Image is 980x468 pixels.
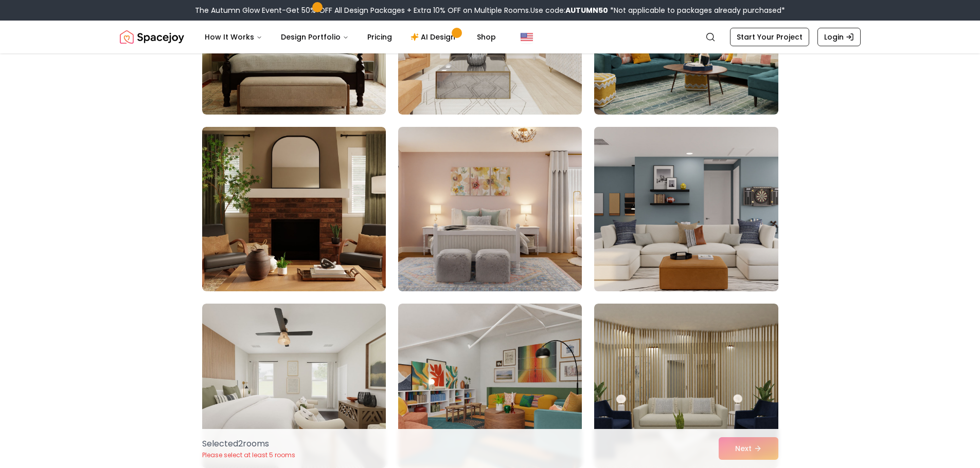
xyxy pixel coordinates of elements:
button: Design Portfolio [273,27,357,47]
span: Use code: [530,5,608,15]
span: *Not applicable to packages already purchased* [608,5,785,15]
img: Room room-28 [202,127,386,291]
b: AUTUMN50 [565,5,608,15]
button: How It Works [197,27,271,47]
img: Room room-32 [398,304,582,468]
div: The Autumn Glow Event-Get 50% OFF All Design Packages + Extra 10% OFF on Multiple Rooms. [195,5,785,15]
p: Selected 2 room s [202,438,295,450]
a: Spacejoy [120,27,184,47]
img: Spacejoy Logo [120,27,184,47]
a: Start Your Project [730,28,809,46]
img: Room room-29 [398,127,582,291]
img: United States [521,31,533,43]
img: Room room-30 [590,123,782,295]
img: Room room-31 [202,304,386,468]
img: Room room-33 [594,304,778,468]
a: Login [817,28,861,46]
a: AI Design [402,27,467,47]
nav: Main [197,27,504,47]
nav: Global [120,21,861,53]
a: Pricing [359,27,400,47]
a: Shop [469,27,504,47]
p: Please select at least 5 rooms [202,451,295,459]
